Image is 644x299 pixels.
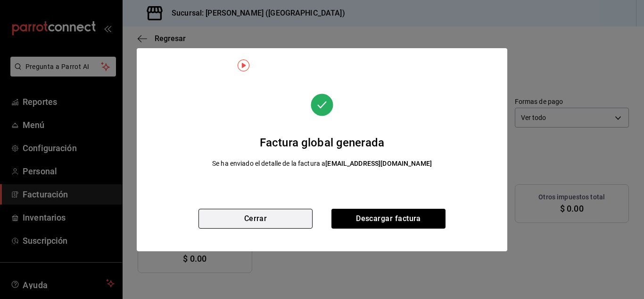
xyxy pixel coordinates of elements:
strong: [EMAIL_ADDRESS][DOMAIN_NAME] [325,160,432,167]
button: Cerrar [198,209,313,229]
button: Descargar factura [331,209,446,229]
div: Se ha enviado el detalle de la factura a [212,159,432,169]
div: Factura global generada [212,134,432,151]
img: Tooltip marker [238,60,249,71]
